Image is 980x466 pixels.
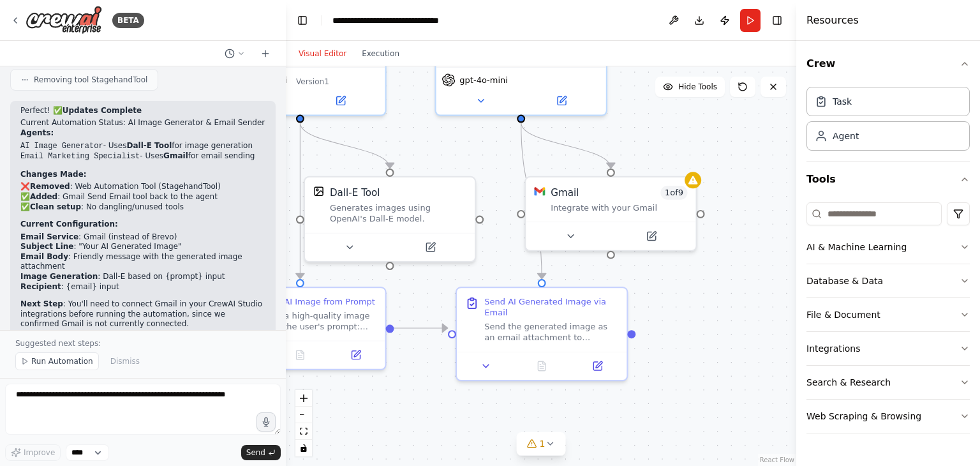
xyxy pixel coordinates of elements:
[20,252,265,272] li: : Friendly message with the generated image attachment
[110,356,140,366] span: Dismiss
[551,186,579,200] div: Gmail
[20,142,103,151] code: AI Image Generator
[806,230,970,264] button: AI & Machine Learning
[678,82,717,92] span: Hide Tools
[517,432,566,456] button: 1
[20,141,265,152] li: - Uses for image generation
[246,447,265,458] span: Send
[243,310,377,333] div: Generate a high-quality image based on the user's prompt: {prompt}. Use the AI image generation t...
[806,366,970,399] button: Search & Research
[391,239,469,255] button: Open in side panel
[806,298,970,331] button: File & Document
[768,11,786,29] button: Hide right sidebar
[31,356,93,366] span: Run Automation
[459,75,508,86] span: gpt-4o-mini
[30,182,70,191] strong: Removed
[806,13,859,28] h4: Resources
[20,152,140,161] code: Email Marketing Specialist
[806,46,970,82] button: Crew
[514,123,618,169] g: Edge from 45833805-82a7-4201-b04c-fc4fbe2599f6 to ee0e3a15-9537-4c12-9660-4b79c7b45d8f
[20,170,87,179] strong: Changes Made:
[20,220,118,229] strong: Current Configuration:
[551,202,687,213] div: Integrate with your Gmail
[354,46,407,61] button: Execution
[20,252,68,261] strong: Email Body
[806,162,970,197] button: Tools
[655,77,725,97] button: Hide Tools
[243,296,375,307] div: Generate AI Image from Prompt
[512,357,571,374] button: No output available
[291,46,354,61] button: Visual Editor
[540,437,546,450] span: 1
[806,400,970,433] button: Web Scraping & Browsing
[612,228,690,244] button: Open in side panel
[295,440,312,456] button: toggle interactivity
[219,46,250,61] button: Switch to previous chat
[574,357,621,374] button: Open in side panel
[534,186,545,197] img: Gmail
[20,272,265,282] li: : Dall-E based on {prompt} input
[295,407,312,423] button: zoom out
[20,192,265,202] li: ✅ : Gmail Send Email tool back to the agent
[63,106,142,115] strong: Updates Complete
[456,287,628,381] div: Send AI Generated Image via EmailSend the generated image as an email attachment to {email}. Crea...
[241,445,281,460] button: Send
[20,106,265,116] p: Perfect! ✅
[434,10,607,116] div: gpt-4o-mini
[330,186,380,200] div: Dall-E Tool
[313,186,324,197] img: DallETool
[293,11,311,29] button: Hide left sidebar
[239,75,287,86] span: gpt-4o-mini
[271,347,330,363] button: No output available
[20,299,63,308] strong: Next Step
[20,242,74,251] strong: Subject Line
[296,77,329,87] div: Version 1
[163,151,188,160] strong: Gmail
[20,202,265,213] li: ✅ : No dangling/unused tools
[20,232,265,243] li: : Gmail (instead of Brevo)
[833,95,852,108] div: Task
[20,128,54,137] strong: Agents:
[295,390,312,407] button: zoom in
[484,321,618,343] div: Send the generated image as an email attachment to {email}. Create a friendly email with the subj...
[20,232,78,241] strong: Email Service
[806,264,970,297] button: Database & Data
[806,332,970,365] button: Integrations
[302,93,380,109] button: Open in side panel
[5,444,61,461] button: Improve
[523,93,600,109] button: Open in side panel
[30,192,57,201] strong: Added
[760,456,794,463] a: React Flow attribution
[394,321,448,335] g: Edge from 830a252c-fc8d-4cd9-89e0-21b6c0f6a0ec to 402453f8-2f94-421e-9f79-88f293e936a2
[293,123,308,279] g: Edge from 093b4974-4947-4670-9721-5a50816e02c3 to 830a252c-fc8d-4cd9-89e0-21b6c0f6a0ec
[330,202,466,225] div: Generates images using OpenAI's Dall-E model.
[806,82,970,161] div: Crew
[833,130,859,142] div: Agent
[332,347,380,363] button: Open in side panel
[20,118,265,128] h2: Current Automation Status: AI Image Generator & Email Sender
[214,287,387,370] div: Generate AI Image from PromptGenerate a high-quality image based on the user's prompt: {prompt}. ...
[332,14,476,27] nav: breadcrumb
[15,338,271,349] p: Suggested next steps:
[126,141,172,150] strong: Dall-E Tool
[24,447,55,458] span: Improve
[295,390,312,456] div: React Flow controls
[524,176,697,252] div: GmailGmail1of9Integrate with your Gmail
[15,352,99,370] button: Run Automation
[484,296,618,319] div: Send AI Generated Image via Email
[255,46,276,61] button: Start a new chat
[304,176,477,262] div: DallEToolDall-E ToolGenerates images using OpenAI's Dall-E model.
[214,10,387,116] div: gpt-4o-mini
[806,197,970,444] div: Tools
[20,182,265,192] li: ❌ : Web Automation Tool (StagehandTool)
[34,75,147,85] span: Removing tool StagehandTool
[20,299,265,329] p: : You'll need to connect Gmail in your CrewAI Studio integrations before running the automation, ...
[20,151,265,162] li: - Uses for email sending
[295,423,312,440] button: fit view
[20,272,98,281] strong: Image Generation
[20,282,61,291] strong: Recipient
[256,412,276,432] button: Click to speak your automation idea
[104,352,146,370] button: Dismiss
[30,202,81,211] strong: Clean setup
[293,123,397,169] g: Edge from 093b4974-4947-4670-9721-5a50816e02c3 to eae061b5-c118-498f-91af-0e8ca5dd7a40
